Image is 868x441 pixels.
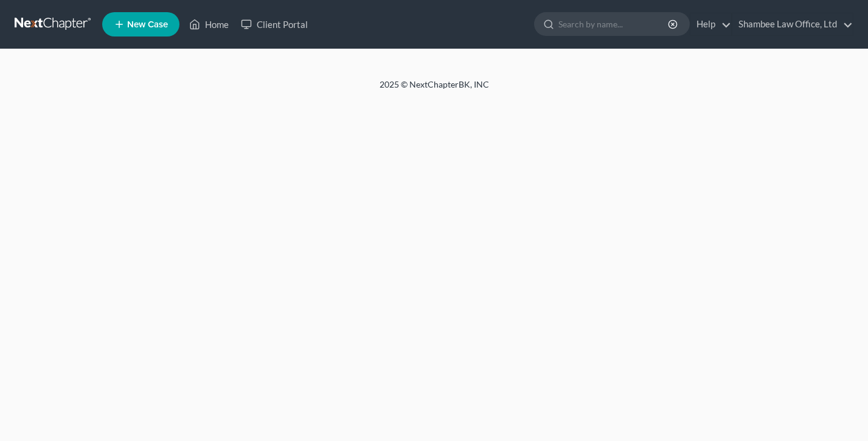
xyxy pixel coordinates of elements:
[235,13,314,35] a: Client Portal
[732,13,853,35] a: Shambee Law Office, Ltd
[558,13,670,35] input: Search by name...
[690,13,731,35] a: Help
[183,13,235,35] a: Home
[88,78,781,100] div: 2025 © NextChapterBK, INC
[127,20,168,29] span: New Case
